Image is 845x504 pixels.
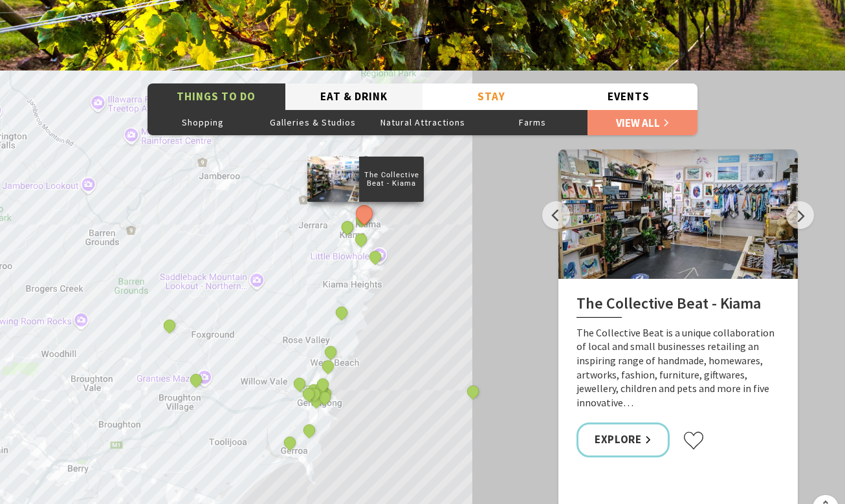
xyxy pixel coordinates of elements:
[465,383,481,400] button: See detail about Pottery at Old Toolijooa School
[359,169,424,190] p: The Collective Beat - Kiama
[477,109,587,135] button: Farms
[320,358,336,375] button: See detail about Werri Beach and Point, Gerringong
[148,83,285,110] button: Things To Do
[353,231,369,248] button: See detail about Fern Street Gallery
[316,389,333,406] button: See detail about Gerringong RSL sub-branch ANZAC Memorial
[422,83,560,110] button: Stay
[542,201,570,229] button: Previous
[587,109,697,135] a: View All
[148,109,258,135] button: Shopping
[333,305,350,322] button: See detail about Mt Pleasant Lookout, Kiama Heights
[576,422,670,457] a: Explore
[258,109,368,135] button: Galleries & Studios
[308,392,325,409] button: See detail about Boat Harbour Ocean Pool, Gerringong
[683,431,705,450] button: Click to favourite The Collective Beat - Kiama
[576,326,780,410] p: The Collective Beat is a unique collaboration of local and small businesses retailing an inspirin...
[291,375,308,392] button: See detail about Soul Clay Studios
[786,201,814,229] button: Next
[368,109,477,135] button: Natural Attractions
[576,294,780,318] h2: The Collective Beat - Kiama
[161,317,178,334] button: See detail about Robyn Sharp, Cedar Ridge Studio and Gallery
[560,83,698,110] button: Events
[339,219,356,236] button: See detail about Kiama Coast Walk
[322,344,339,361] button: See detail about Werri Lagoon, Gerringong
[353,202,377,226] button: See detail about The Collective Beat - Kiama
[367,248,384,265] button: See detail about Little Blowhole, Kiama
[300,386,317,403] button: See detail about Gerringong Whale Watching Platform
[281,435,298,452] button: See detail about Zeynep Testoni Ceramics
[356,210,373,226] button: See detail about Belinda Doyle
[301,422,318,439] button: See detail about Gerringong Golf Club
[188,371,205,388] button: See detail about Granties Maze and Fun Park
[285,83,423,110] button: Eat & Drink
[314,376,331,393] button: See detail about Gerringong Bowling & Recreation Club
